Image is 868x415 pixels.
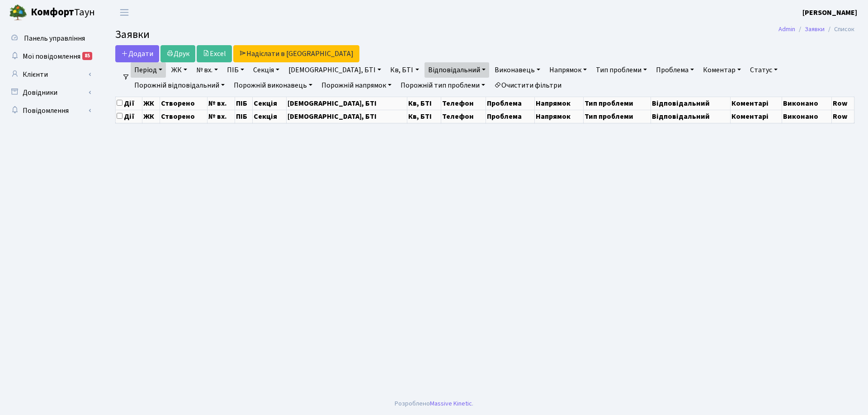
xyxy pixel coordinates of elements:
[425,62,489,78] a: Відповідальний
[651,97,730,110] th: Відповідальний
[24,33,85,43] span: Панель управління
[778,24,795,34] a: Admin
[730,110,782,123] th: Коментарі
[82,52,92,60] div: 85
[115,45,159,62] a: Додати
[287,110,407,123] th: [DEMOGRAPHIC_DATA], БТІ
[584,97,651,110] th: Тип проблеми
[235,97,253,110] th: ПІБ
[535,97,584,110] th: Напрямок
[250,62,283,78] a: Секція
[592,62,651,78] a: Тип проблеми
[831,97,854,110] th: Row
[782,110,831,123] th: Виконано
[486,97,534,110] th: Проблема
[131,62,166,78] a: Період
[23,51,80,61] span: Мої повідомлення
[651,110,730,123] th: Відповідальний
[5,102,95,120] a: Повідомлення
[765,20,868,39] nav: breadcrumb
[197,45,232,62] a: Excel
[287,97,407,110] th: [DEMOGRAPHIC_DATA], БТІ
[223,62,248,78] a: ПІБ
[782,97,831,110] th: Виконано
[805,24,825,34] a: Заявки
[208,110,235,123] th: № вх.
[546,62,590,78] a: Напрямок
[121,49,153,59] span: Додати
[131,78,228,93] a: Порожній відповідальний
[230,78,316,93] a: Порожній виконавець
[115,27,150,42] span: Заявки
[160,110,208,123] th: Створено
[168,62,191,78] a: ЖК
[430,399,472,408] a: Massive Kinetic
[116,110,142,123] th: Дії
[584,110,651,123] th: Тип проблеми
[160,97,208,110] th: Створено
[802,7,857,18] a: [PERSON_NAME]
[441,110,486,123] th: Телефон
[5,84,95,102] a: Довідники
[746,62,781,78] a: Статус
[318,78,395,93] a: Порожній напрямок
[652,62,698,78] a: Проблема
[208,97,235,110] th: № вх.
[233,45,359,62] a: Надіслати в [GEOGRAPHIC_DATA]
[253,97,287,110] th: Секція
[535,110,584,123] th: Напрямок
[802,8,857,18] b: [PERSON_NAME]
[825,24,854,34] li: Список
[31,5,95,20] span: Таун
[407,97,441,110] th: Кв, БТІ
[441,97,486,110] th: Телефон
[397,78,489,93] a: Порожній тип проблеми
[285,62,385,78] a: [DEMOGRAPHIC_DATA], БТІ
[491,78,565,93] a: Очистити фільтри
[491,62,544,78] a: Виконавець
[5,65,95,84] a: Клієнти
[407,110,441,123] th: Кв, БТІ
[160,45,195,62] a: Друк
[142,97,160,110] th: ЖК
[235,110,253,123] th: ПІБ
[193,62,222,78] a: № вх.
[5,47,95,65] a: Мої повідомлення85
[486,110,534,123] th: Проблема
[142,110,160,123] th: ЖК
[395,399,473,409] div: Розроблено .
[9,4,27,22] img: logo.png
[5,29,95,47] a: Панель управління
[387,62,422,78] a: Кв, БТІ
[253,110,287,123] th: Секція
[116,97,142,110] th: Дії
[31,5,74,19] b: Комфорт
[699,62,745,78] a: Коментар
[113,5,136,20] button: Переключити навігацію
[730,97,782,110] th: Коментарі
[831,110,854,123] th: Row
